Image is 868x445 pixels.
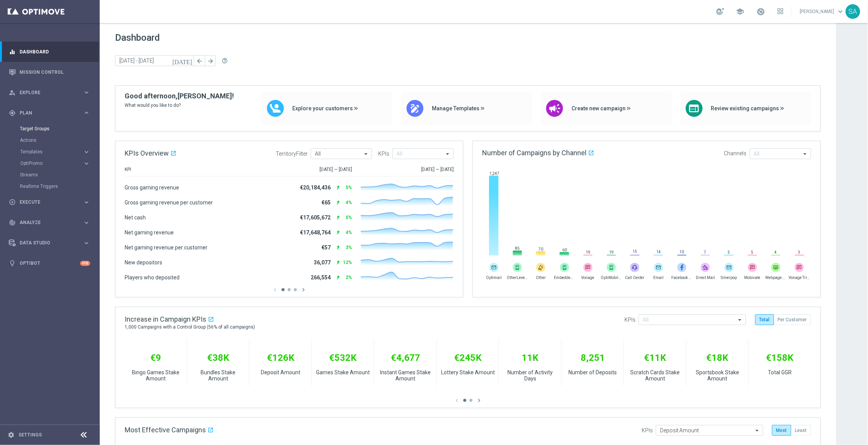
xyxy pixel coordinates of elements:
[9,260,16,267] i: lightbulb
[20,149,83,154] div: Templates
[9,110,83,116] div: Plan
[8,49,91,55] button: equalizer Dashboard
[18,433,42,437] a: Settings
[20,134,99,146] div: Actions
[9,42,90,62] div: Dashboard
[20,161,83,166] div: OptiPromo
[20,183,80,189] a: Realtime Triggers
[9,62,90,82] div: Mission Control
[20,160,91,166] button: OptiPromo keyboard_arrow_right
[83,219,90,226] i: keyboard_arrow_right
[83,148,90,156] i: keyboard_arrow_right
[20,181,99,192] div: Realtime Triggers
[83,199,90,206] i: keyboard_arrow_right
[8,219,91,226] button: track_changes Analyze keyboard_arrow_right
[8,90,91,96] button: person_search Explore keyboard_arrow_right
[20,137,80,143] a: Actions
[9,89,83,96] div: Explore
[9,219,16,226] i: track_changes
[9,219,83,226] div: Analyze
[20,172,80,178] a: Streams
[9,199,83,206] div: Execute
[20,126,80,132] a: Target Groups
[8,110,91,116] button: gps_fixed Plan keyboard_arrow_right
[20,149,91,155] button: Templates keyboard_arrow_right
[9,110,16,116] i: gps_fixed
[20,161,75,166] span: OptiPromo
[20,200,83,204] span: Execute
[20,149,75,154] span: Templates
[736,7,744,16] span: school
[837,7,845,16] span: keyboard_arrow_down
[846,4,860,19] div: SA
[20,253,80,274] a: Optibot
[9,48,16,55] i: equalizer
[20,169,99,181] div: Streams
[20,62,90,82] a: Mission Control
[83,89,90,96] i: keyboard_arrow_right
[9,89,16,96] i: person_search
[20,90,83,95] span: Explore
[20,241,83,245] span: Data Studio
[8,69,91,75] button: Mission Control
[20,220,83,225] span: Analyze
[9,253,90,274] div: Optibot
[9,199,16,206] i: play_circle_outline
[83,239,90,247] i: keyboard_arrow_right
[8,432,15,438] i: settings
[83,160,90,167] i: keyboard_arrow_right
[799,6,846,17] a: [PERSON_NAME]keyboard_arrow_down
[80,261,90,266] div: +10
[20,146,99,158] div: Templates
[20,42,90,62] a: Dashboard
[8,260,91,266] button: lightbulb Optibot +10
[20,123,99,134] div: Target Groups
[83,109,90,116] i: keyboard_arrow_right
[8,240,91,246] button: Data Studio keyboard_arrow_right
[8,199,91,205] button: play_circle_outline Execute keyboard_arrow_right
[20,158,99,169] div: OptiPromo
[9,239,83,246] div: Data Studio
[20,111,83,115] span: Plan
